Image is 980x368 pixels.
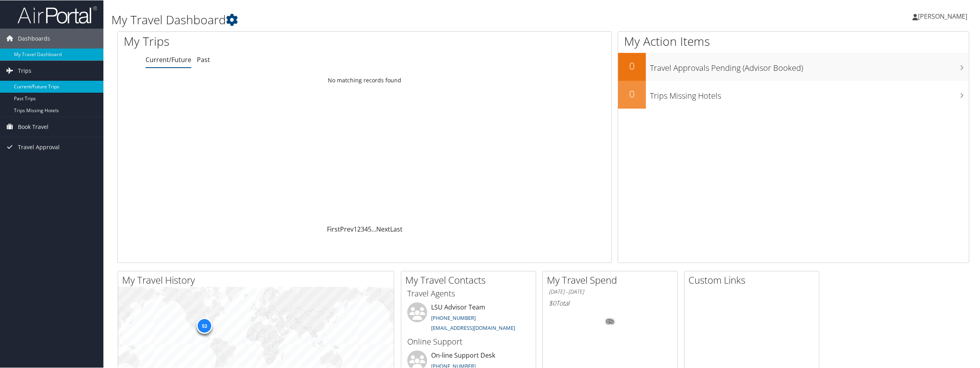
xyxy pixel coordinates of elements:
[431,324,515,331] a: [EMAIL_ADDRESS][DOMAIN_NAME]
[122,273,394,286] h2: My Travel History
[607,319,613,324] tspan: 0%
[18,137,60,157] span: Travel Approval
[18,28,50,48] span: Dashboards
[650,86,969,101] h3: Trips Missing Hotels
[618,80,969,108] a: 0Trips Missing Hotels
[618,87,646,100] h2: 0
[618,59,646,72] h2: 0
[17,5,97,24] img: airportal-logo.png
[618,33,969,49] h1: My Action Items
[124,33,400,49] h1: My Trips
[111,11,687,28] h1: My Travel Dashboard
[618,53,969,80] a: 0Travel Approvals Pending (Advisor Booked)
[407,336,530,347] h3: Online Support
[364,224,368,233] a: 4
[547,273,677,286] h2: My Travel Spend
[18,117,49,136] span: Book Travel
[549,298,671,307] h6: Total
[918,12,967,20] span: [PERSON_NAME]
[390,224,402,233] a: Last
[405,273,536,286] h2: My Travel Contacts
[650,58,969,73] h3: Travel Approvals Pending (Advisor Booked)
[118,73,611,87] td: No matching records found
[357,224,361,233] a: 2
[327,224,340,233] a: First
[403,302,534,335] li: LSU Advisor Team
[688,273,819,286] h2: Custom Links
[407,288,530,299] h3: Travel Agents
[197,55,210,64] a: Past
[376,224,390,233] a: Next
[549,288,671,295] h6: [DATE] - [DATE]
[912,4,975,28] a: [PERSON_NAME]
[354,224,357,233] a: 1
[368,224,371,233] a: 5
[431,314,476,321] a: [PHONE_NUMBER]
[361,224,364,233] a: 3
[196,317,212,333] div: 53
[146,55,191,64] a: Current/Future
[549,298,556,307] span: $0
[371,224,376,233] span: …
[340,224,354,233] a: Prev
[18,60,31,80] span: Trips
